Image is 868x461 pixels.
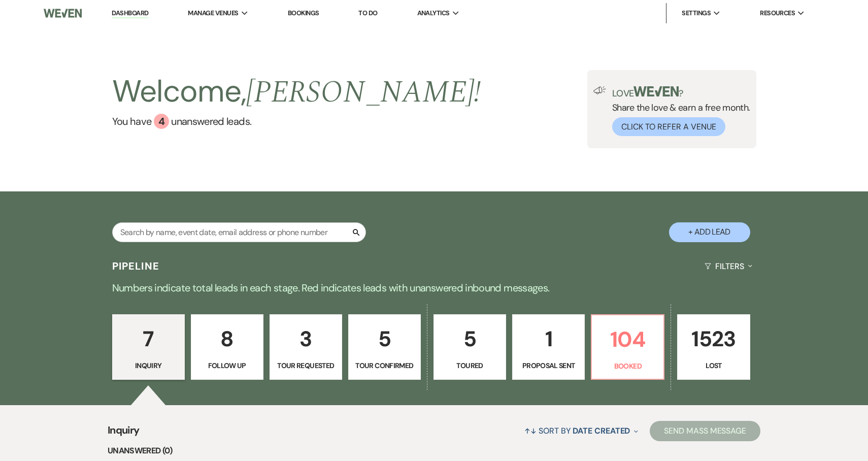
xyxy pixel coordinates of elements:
a: You have 4 unanswered leads. [112,114,481,129]
p: Booked [598,360,657,372]
p: Follow Up [197,360,257,371]
p: Proposal Sent [519,360,578,371]
span: Analytics [417,8,450,18]
p: Lost [684,360,743,371]
a: 5Toured [433,314,506,380]
input: Search by name, event date, email address or phone number [112,222,366,242]
a: 104Booked [591,314,664,380]
span: Settings [682,8,711,18]
a: 5Tour Confirmed [348,314,421,380]
li: Unanswered (0) [108,444,760,457]
span: [PERSON_NAME] ! [246,69,481,116]
a: 7Inquiry [112,314,185,380]
a: 8Follow Up [191,314,263,380]
p: 5 [440,322,499,356]
img: weven-logo-green.svg [633,86,679,96]
span: ↑↓ [524,425,537,436]
a: Bookings [288,9,319,17]
p: Tour Requested [276,360,336,371]
a: 1Proposal Sent [512,314,585,380]
a: Dashboard [112,9,148,18]
button: Click to Refer a Venue [612,117,725,136]
h2: Welcome, [112,70,481,114]
p: 104 [598,322,657,356]
span: Inquiry [108,422,140,444]
span: Resources [760,8,795,18]
span: Manage Venues [188,8,238,18]
button: Send Mass Message [650,421,760,441]
a: 3Tour Requested [270,314,342,380]
button: + Add Lead [669,222,750,242]
p: 1 [519,322,578,356]
p: 7 [119,322,178,356]
p: 8 [197,322,257,356]
button: Sort By Date Created [520,417,642,444]
a: To Do [358,9,377,17]
img: loud-speaker-illustration.svg [593,86,606,94]
span: Date Created [573,425,630,436]
p: 5 [355,322,414,356]
h3: Pipeline [112,259,160,273]
div: 4 [154,114,169,129]
p: Tour Confirmed [355,360,414,371]
p: 3 [276,322,336,356]
p: Love ? [612,86,750,98]
img: Weven Logo [44,3,82,24]
p: Inquiry [119,360,178,371]
p: 1523 [684,322,743,356]
button: Filters [700,253,756,280]
div: Share the love & earn a free month. [606,86,750,136]
p: Toured [440,360,499,371]
p: Numbers indicate total leads in each stage. Red indicates leads with unanswered inbound messages. [69,280,799,296]
a: 1523Lost [677,314,750,380]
